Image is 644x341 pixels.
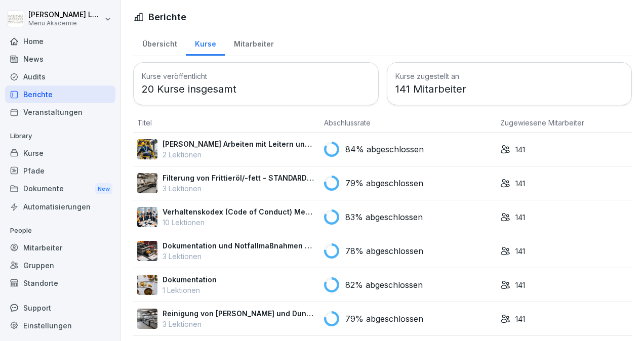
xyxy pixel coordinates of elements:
[5,198,115,216] a: Automatisierungen
[186,30,225,56] a: Kurse
[345,143,424,155] p: 84% abgeschlossen
[137,275,157,295] img: jg117puhp44y4en97z3zv7dk.png
[5,274,115,292] a: Standorte
[515,144,525,155] p: 141
[142,81,370,97] p: 20 Kurse insgesamt
[137,241,157,261] img: t30obnioake0y3p0okzoia1o.png
[395,71,624,81] h3: Kurse zugestellt an
[5,86,115,103] a: Berichte
[163,285,217,295] p: 1 Lektionen
[5,317,115,334] a: Einstellungen
[137,309,157,329] img: mfnj94a6vgl4cypi86l5ezmw.png
[515,212,525,223] p: 141
[137,118,152,127] span: Titel
[163,149,316,160] p: 2 Lektionen
[515,314,525,324] p: 141
[163,173,316,183] p: Filterung von Frittieröl/-fett - STANDARD ohne Vito
[345,177,423,189] p: 79% abgeschlossen
[345,245,423,257] p: 78% abgeschlossen
[142,71,370,81] h3: Kurse veröffentlicht
[137,173,157,193] img: lnrteyew03wyeg2dvomajll7.png
[515,178,525,189] p: 141
[163,251,316,262] p: 3 Lektionen
[163,217,316,228] p: 10 Lektionen
[137,207,157,227] img: hh3kvobgi93e94d22i1c6810.png
[28,20,102,27] p: Menü Akademie
[5,50,115,68] a: News
[345,279,423,291] p: 82% abgeschlossen
[163,308,316,319] p: Reinigung von [PERSON_NAME] und Dunstabzugshauben
[515,246,525,257] p: 141
[5,144,115,162] a: Kurse
[163,319,316,329] p: 3 Lektionen
[5,223,115,239] p: People
[345,211,423,223] p: 83% abgeschlossen
[225,30,283,56] a: Mitarbeiter
[5,103,115,121] a: Veranstaltungen
[95,183,112,195] div: New
[395,81,624,97] p: 141 Mitarbeiter
[5,257,115,274] a: Gruppen
[28,11,102,19] p: [PERSON_NAME] Lange
[5,299,115,317] div: Support
[133,30,186,56] a: Übersicht
[5,32,115,50] a: Home
[5,128,115,144] p: Library
[5,180,115,198] a: DokumenteNew
[163,206,316,217] p: Verhaltenskodex (Code of Conduct) Menü 2000
[515,280,525,290] p: 141
[5,68,115,86] a: Audits
[5,239,115,257] a: Mitarbeiter
[500,118,584,127] span: Zugewiesene Mitarbeiter
[345,313,423,325] p: 79% abgeschlossen
[5,180,115,198] div: Dokumente
[163,240,316,251] p: Dokumentation und Notfallmaßnahmen bei Fritteusen
[137,139,157,159] img: v7bxruicv7vvt4ltkcopmkzf.png
[163,274,217,285] p: Dokumentation
[148,10,186,24] h1: Berichte
[320,113,496,133] th: Abschlussrate
[163,139,316,149] p: [PERSON_NAME] Arbeiten mit Leitern und [PERSON_NAME]
[5,162,115,180] a: Pfade
[163,183,316,194] p: 3 Lektionen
